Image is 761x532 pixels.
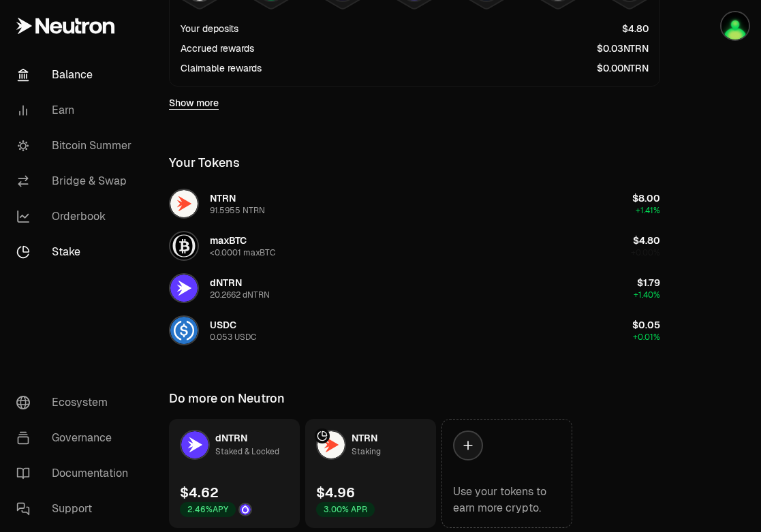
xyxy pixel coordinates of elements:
span: +1.41% [636,205,660,216]
a: Stake [5,234,147,270]
span: +0.00% [631,247,660,258]
a: Show more [169,96,219,110]
button: USDC LogoUSDC0.053 USDC$0.05+0.01% [161,310,668,351]
a: Bridge & Swap [5,163,147,199]
span: +0.01% [633,332,660,343]
a: Bitcoin Summer [5,128,147,163]
div: $4.96 [316,483,355,502]
a: Documentation [5,456,147,491]
div: Do more on Neutron [169,389,285,408]
img: maxBTC Logo [170,232,198,260]
div: 20.2662 dNTRN [210,290,270,300]
span: $4.80 [633,234,660,247]
div: Staked & Locked [215,445,279,458]
span: NTRN [210,192,236,204]
a: NTRN LogoNTRNStaking$4.963.00% APR [305,419,436,528]
button: dNTRN LogodNTRN20.2662 dNTRN$1.79+1.40% [161,268,668,309]
span: $8.00 [632,192,660,204]
a: dNTRN LogodNTRNStaked & Locked$4.622.46%APYDrop [169,419,300,528]
span: maxBTC [210,234,247,247]
a: Ecosystem [5,385,147,420]
div: Use your tokens to earn more crypto. [453,484,561,516]
a: Support [5,491,147,527]
img: NTRN Logo [317,431,345,458]
a: Earn [5,93,147,128]
span: NTRN [352,432,377,444]
div: Staking [352,445,381,458]
span: USDC [210,319,236,331]
a: Governance [5,420,147,456]
img: NFT [721,12,749,40]
div: 0.053 USDC [210,332,256,343]
div: Accrued rewards [181,42,254,55]
div: Your Tokens [169,153,240,172]
div: Your deposits [181,22,238,35]
span: $0.05 [632,319,660,331]
span: +1.40% [634,290,660,300]
img: dNTRN Logo [170,275,198,302]
a: Orderbook [5,199,147,234]
img: Drop [240,504,251,515]
img: NTRN Logo [170,190,198,217]
span: dNTRN [210,277,242,289]
img: USDC Logo [170,317,198,344]
span: $1.79 [637,277,660,289]
a: Balance [5,57,147,93]
div: 3.00% APR [316,502,375,517]
button: maxBTC LogomaxBTC<0.0001 maxBTC$4.80+0.00% [161,225,668,266]
button: NTRN LogoNTRN91.5955 NTRN$8.00+1.41% [161,183,668,224]
div: $4.62 [180,483,219,502]
div: 91.5955 NTRN [210,205,265,216]
a: Use your tokens to earn more crypto. [441,419,572,528]
div: 2.46% APY [180,502,236,517]
div: Claimable rewards [181,61,262,75]
img: dNTRN Logo [181,431,208,458]
div: <0.0001 maxBTC [210,247,275,258]
span: dNTRN [215,432,247,444]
